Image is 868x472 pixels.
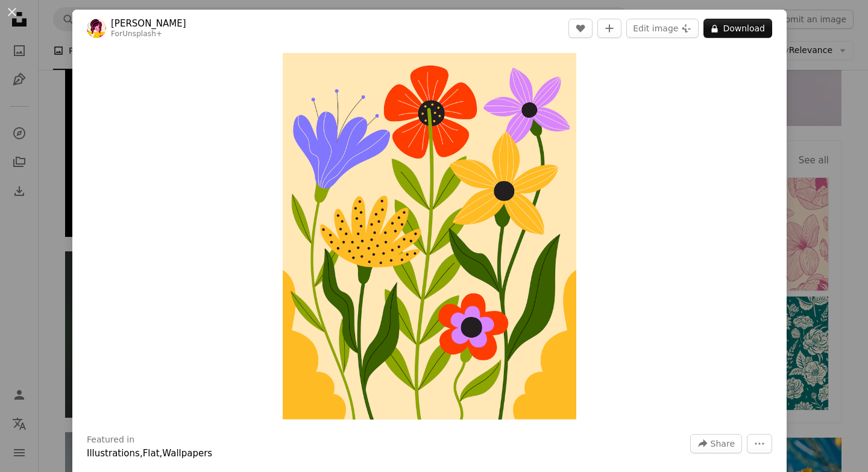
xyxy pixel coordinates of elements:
[111,30,186,39] div: For
[703,19,772,38] button: Download
[162,448,212,459] a: Wallpapers
[111,17,186,30] a: [PERSON_NAME]
[690,434,742,453] button: Share this image
[87,19,106,38] img: Go to Yeti Iglesias's profile
[283,53,576,420] img: premium_vector-1712614779372-248dd015213b
[568,19,593,38] button: Like
[747,434,772,453] button: More Actions
[87,448,140,459] a: Illustrations
[626,19,699,38] button: Edit image
[87,434,134,446] h3: Featured in
[140,448,143,459] span: ,
[283,53,576,420] button: Zoom in on this image
[597,19,621,38] button: Add to Collection
[122,30,162,38] a: Unsplash+
[160,448,163,459] span: ,
[143,448,160,459] a: Flat
[711,435,735,453] span: Share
